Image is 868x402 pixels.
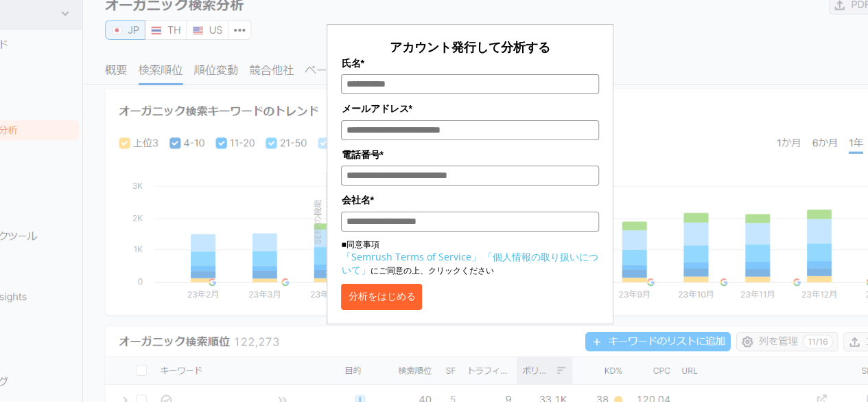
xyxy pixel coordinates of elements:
[341,284,422,310] button: 分析をはじめる
[341,250,480,263] a: 「Semrush Terms of Service」
[341,101,598,116] label: メールアドレス*
[341,238,598,277] p: ■同意事項 にご同意の上、クリックください
[341,250,598,276] a: 「個人情報の取り扱いについて」
[390,38,550,55] span: アカウント発行して分析する
[341,147,598,162] label: 電話番号*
